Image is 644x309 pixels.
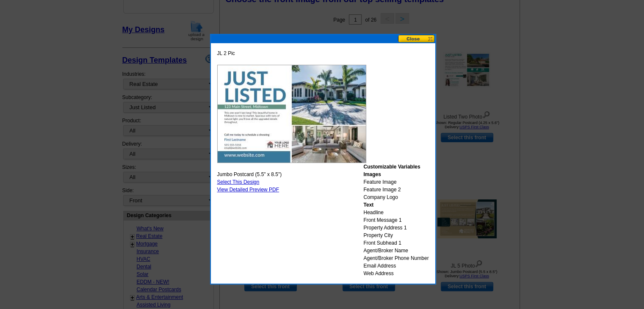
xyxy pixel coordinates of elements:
span: Jumbo Postcard (5.5" x 8.5") [217,171,282,178]
span: JL 2 Pic [217,50,235,57]
strong: Text [363,202,373,208]
strong: Customizable Variables [363,164,420,170]
div: Feature Image Feature Image 2 Company Logo Headline Front Message 1 Property Address 1 Property C... [363,163,428,277]
a: Select This Design [217,179,260,185]
strong: Images [363,171,381,177]
a: View Detailed Preview PDF [217,187,279,193]
iframe: LiveChat chat widget [475,112,644,309]
img: GENPJF_JL_2Pic_ALL.jpg [217,65,366,163]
